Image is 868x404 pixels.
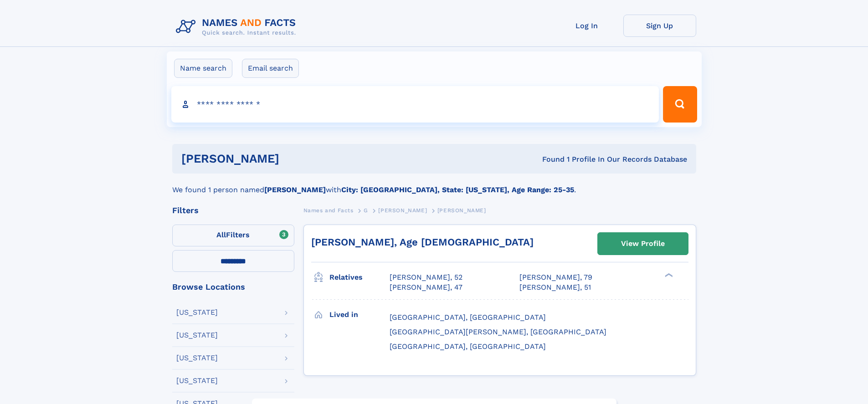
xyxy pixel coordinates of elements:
[174,59,232,78] label: Name search
[621,233,665,254] div: View Profile
[390,272,462,282] a: [PERSON_NAME], 52
[550,15,623,37] a: Log In
[411,154,687,164] div: Found 1 Profile In Our Records Database
[364,207,368,214] span: G
[364,205,368,216] a: G
[176,309,218,316] div: [US_STATE]
[329,270,390,285] h3: Relatives
[303,205,354,216] a: Names and Facts
[390,313,546,322] span: [GEOGRAPHIC_DATA], [GEOGRAPHIC_DATA]
[171,86,659,123] input: search input
[172,206,294,215] div: Filters
[519,272,592,282] a: [PERSON_NAME], 79
[264,185,326,194] b: [PERSON_NAME]
[172,283,294,291] div: Browse Locations
[623,15,696,37] a: Sign Up
[176,332,218,339] div: [US_STATE]
[329,307,390,322] h3: Lived in
[598,233,688,255] a: View Profile
[176,354,218,362] div: [US_STATE]
[437,207,486,214] span: [PERSON_NAME]
[390,327,606,336] span: [GEOGRAPHIC_DATA][PERSON_NAME], [GEOGRAPHIC_DATA]
[311,236,534,248] a: [PERSON_NAME], Age [DEMOGRAPHIC_DATA]
[663,86,697,123] button: Search Button
[172,225,294,246] label: Filters
[172,174,696,195] div: We found 1 person named with .
[390,282,462,292] a: [PERSON_NAME], 47
[216,230,226,239] span: All
[176,377,218,384] div: [US_STATE]
[378,207,427,214] span: [PERSON_NAME]
[172,15,303,39] img: Logo Names and Facts
[341,185,574,194] b: City: [GEOGRAPHIC_DATA], State: [US_STATE], Age Range: 25-35
[242,59,299,78] label: Email search
[663,272,673,278] div: ❯
[390,342,546,351] span: [GEOGRAPHIC_DATA], [GEOGRAPHIC_DATA]
[519,282,591,292] a: [PERSON_NAME], 51
[181,153,411,164] h1: [PERSON_NAME]
[378,205,427,216] a: [PERSON_NAME]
